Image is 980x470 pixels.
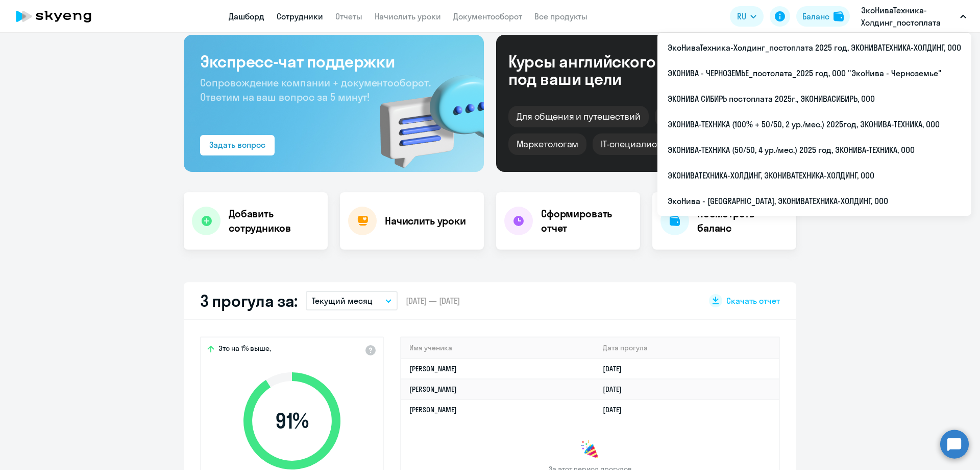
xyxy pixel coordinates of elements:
[218,344,271,356] span: Это на 1% выше,
[697,207,788,235] h4: Посмотреть баланс
[312,295,373,307] p: Текущий месяц
[277,11,323,21] a: Сотрудники
[508,133,586,155] div: Маркетологам
[603,405,630,414] a: [DATE]
[453,11,522,21] a: Документооборот
[657,33,971,216] ul: RU
[200,51,468,72] h3: Экспресс-чат поддержки
[200,135,275,155] button: Задать вопрос
[401,338,595,359] th: Имя ученика
[856,4,971,29] button: ЭкоНиваТехника-Холдинг_постоплата 2025 год, ЭКОНИВАТЕХНИКА-ХОЛДИНГ, ООО
[335,11,362,21] a: Отчеты
[385,214,466,228] h4: Начислить уроки
[580,440,600,460] img: congrats
[726,295,780,306] span: Скачать отчет
[200,76,431,103] span: Сопровождение компании + документооборот. Ответим на ваш вопрос за 5 минут!
[229,207,320,235] h4: Добавить сотрудников
[229,11,264,21] a: Дашборд
[796,6,850,27] button: Балансbalance
[861,4,956,29] p: ЭкоНиваТехника-Холдинг_постоплата 2025 год, ЭКОНИВАТЕХНИКА-ХОЛДИНГ, ООО
[508,106,649,127] div: Для общения и путешествий
[233,409,351,433] span: 91 %
[508,53,683,87] div: Курсы английского под ваши цели
[737,10,746,23] span: RU
[541,207,632,235] h4: Сформировать отчет
[409,405,457,414] a: [PERSON_NAME]
[595,338,779,359] th: Дата прогула
[409,364,457,373] a: [PERSON_NAME]
[534,11,587,21] a: Все продукты
[834,11,844,21] img: balance
[406,295,460,306] span: [DATE] — [DATE]
[306,291,398,310] button: Текущий месяц
[365,57,484,172] img: bg-img
[603,385,630,394] a: [DATE]
[375,11,441,21] a: Начислить уроки
[730,6,764,27] button: RU
[593,133,680,155] div: IT-специалистам
[200,290,298,311] h2: 3 прогула за:
[409,385,457,394] a: [PERSON_NAME]
[209,139,265,151] div: Задать вопрос
[603,364,630,373] a: [DATE]
[655,106,776,127] div: Бизнес и командировки
[802,10,829,23] div: Баланс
